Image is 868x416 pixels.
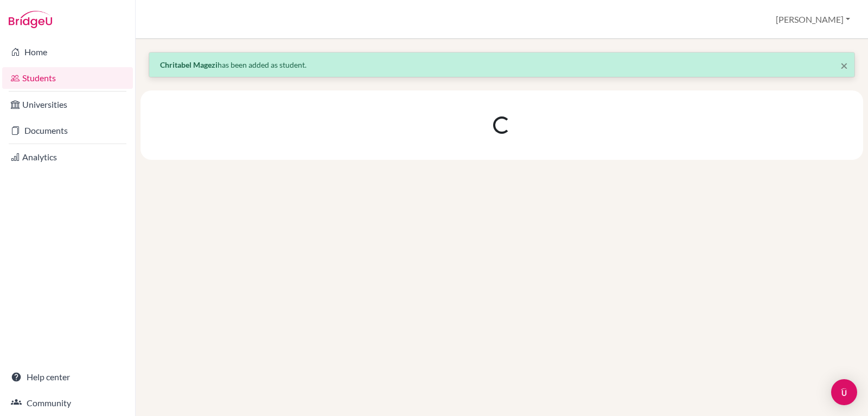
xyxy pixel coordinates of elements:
a: Analytics [2,146,133,168]
div: Open Intercom Messenger [831,379,857,405]
a: Universities [2,94,133,115]
a: Documents [2,120,133,141]
img: Bridge-U [9,11,52,28]
button: [PERSON_NAME] [771,9,855,30]
a: Community [2,392,133,414]
strong: Chritabel Magezi [160,60,218,69]
a: Home [2,41,133,63]
a: Help center [2,366,133,388]
p: has been added as student. [160,59,844,70]
a: Students [2,67,133,89]
span: × [840,57,848,73]
button: Close [840,59,848,72]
